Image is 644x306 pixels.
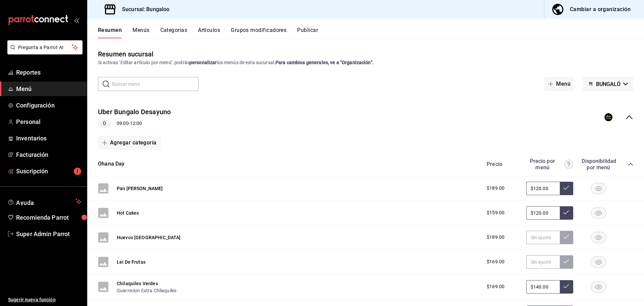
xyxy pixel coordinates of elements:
[16,198,73,206] span: Ayuda
[16,84,82,93] span: Menú
[480,161,523,167] div: Precio
[582,158,615,171] div: Disponibilidad por menú
[487,185,504,192] span: $189.00
[16,134,82,143] span: Inventarios
[100,120,109,127] span: D
[87,102,644,133] div: collapse-menu-row
[117,185,163,192] button: Pan [PERSON_NAME]
[16,213,82,222] span: Recomienda Parrot
[5,49,83,56] a: Pregunta a Parrot AI
[112,77,199,91] input: Buscar menú
[628,162,633,167] button: collapse-category-row
[16,150,82,159] span: Facturación
[544,77,575,91] button: Menú
[570,5,631,14] div: Cambiar a organización
[526,231,560,244] input: Sin ajuste
[117,210,139,216] button: Hot Cakes
[18,44,72,51] span: Pregunta a Parrot AI
[74,17,79,23] button: open_drawer_menu
[117,234,181,241] button: Huevos [GEOGRAPHIC_DATA]
[98,107,171,117] button: Uber Bungalo Desayuno
[98,59,633,66] div: Si activas ‘Editar artículo por menú’, podrás los menús de esta sucursal.
[487,258,504,265] span: $169.00
[160,27,187,38] button: Categorías
[526,206,560,220] input: Sin ajuste
[190,60,217,65] strong: personalizar
[487,234,504,241] span: $189.00
[487,283,504,290] span: $169.00
[596,81,621,87] span: BUNGALÓ
[583,77,633,91] button: BUNGALÓ
[16,229,82,238] span: Super Admin Parrot
[98,136,161,150] button: Agregar categoría
[198,27,220,38] button: Artículos
[526,280,560,294] input: Sin ajuste
[487,209,504,216] span: $159.00
[16,167,82,176] span: Suscripción
[117,287,176,294] button: Guarnicion Extra Chilaquiles
[98,49,153,59] div: Resumen sucursal
[526,182,560,195] input: Sin ajuste
[16,68,82,77] span: Reportes
[8,296,82,303] span: Sugerir nueva función
[16,117,82,126] span: Personal
[117,259,146,265] button: Lei De Frutas
[526,158,573,171] div: Precio por menú
[297,27,318,38] button: Publicar
[526,255,560,269] input: Sin ajuste
[117,280,158,287] button: Chilaquiles Verdes
[275,60,374,65] strong: Para cambios generales, ve a “Organización”.
[132,27,149,38] button: Menús
[98,120,171,128] div: 09:00 - 12:00
[231,27,286,38] button: Grupos modificadores
[98,27,122,38] button: Resumen
[98,27,644,38] div: navigation tabs
[98,160,125,168] button: Ohana Day
[117,5,169,13] h3: Sucursal: Bungaloo
[7,40,83,54] button: Pregunta a Parrot AI
[16,101,82,110] span: Configuración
